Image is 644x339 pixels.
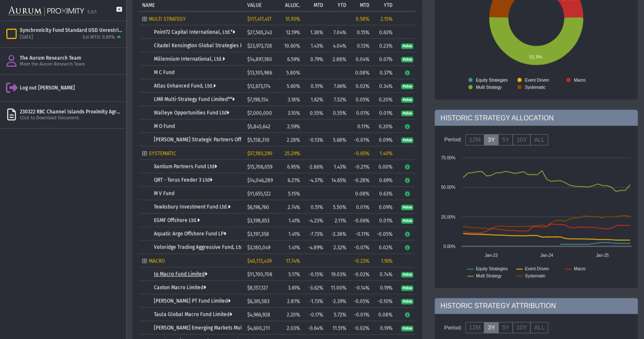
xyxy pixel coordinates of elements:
[384,2,393,8] p: YTD
[247,231,269,237] span: $3,197,358
[326,133,349,146] td: 5.68%
[441,155,455,160] text: 75.00%
[149,258,165,264] span: MACRO
[303,294,326,307] td: -1.73%
[247,285,268,291] span: $8,157,127
[530,322,548,334] label: ALL
[286,30,300,36] span: 12.19%
[401,97,413,102] a: Pulse
[401,218,413,223] a: Pulse
[247,191,271,197] span: $11,655,122
[287,84,300,89] span: 5.60%
[401,97,413,103] span: Pulse
[349,321,372,334] td: -0.02%
[326,106,349,119] td: 0.55%
[401,272,413,278] span: Pulse
[525,85,545,90] text: Systematic
[154,43,264,49] a: Citadel Kensington Global Strategies Fund Ltd.
[372,160,396,173] td: 0.00%
[349,66,372,79] td: 0.08%
[288,97,300,103] span: 3.18%
[540,253,553,258] text: Jan-24
[360,2,370,8] p: MTD
[401,218,413,224] span: Pulse
[372,281,396,294] td: 0.19%
[87,9,97,16] div: 5.0.1
[349,213,372,227] td: -0.06%
[247,30,272,36] span: $27,565,243
[149,151,176,157] span: SYSTEMATIC
[288,272,300,278] span: 5.17%
[349,281,372,294] td: -0.14%
[154,83,216,89] a: Atlas Enhanced Fund, Ltd.
[574,78,586,83] text: Macro
[484,134,499,146] label: 3Y
[247,164,272,170] span: $15,706,059
[303,200,326,213] td: 0.51%
[287,124,300,130] span: 2.59%
[287,57,300,63] span: 6.59%
[574,266,586,271] text: Macro
[372,39,396,52] td: 0.23%
[349,39,372,52] td: 0.13%
[372,133,396,146] td: 0.09%
[8,2,84,21] img: Aurum-Proximity%20white.svg
[303,92,326,106] td: 1.62%
[525,78,549,83] text: Event Driven
[154,285,206,291] a: Caxton Macro Limited
[512,322,531,334] label: 10Y
[352,258,370,264] div: -0.23%
[349,25,372,39] td: 0.15%
[352,151,370,157] div: -0.65%
[596,253,609,258] text: Jan-25
[154,56,225,62] a: Millennium International, Ltd.
[326,213,349,227] td: 2.11%
[154,231,226,237] a: Aquatic Argo Offshore Fund LP
[465,134,484,146] label: 12M
[512,134,531,146] label: 10Y
[288,245,300,251] span: 1.41%
[288,218,300,224] span: 1.41%
[372,213,396,227] td: 0.01%
[288,110,300,116] span: 3.10%
[485,253,498,258] text: Jan-23
[285,151,300,157] span: 25.29%
[314,2,323,8] p: MTD
[441,185,455,189] text: 50.00%
[247,312,270,318] span: $4,966,928
[303,281,326,294] td: -3.62%
[247,178,273,184] span: $14,046,289
[326,160,349,173] td: 1.43%
[154,325,300,331] a: [PERSON_NAME] Emerging Markets Multi-Strategy Fund Limited
[247,137,269,143] span: $5,158,310
[372,106,396,119] td: 0.01%
[142,2,155,8] p: NAME
[20,84,123,91] div: Log out [PERSON_NAME]
[401,57,413,63] span: Pulse
[154,164,217,170] a: Xantium Partners Fund Ltd
[288,178,300,184] span: 6.21%
[349,187,372,200] td: 0.08%
[154,244,247,250] a: Voloridge Trading Aggressive Fund, Ltd.
[498,322,513,334] label: 5Y
[154,204,230,210] a: Tewksbury Investment Fund Ltd.
[530,134,548,146] label: ALL
[154,29,235,35] a: Point72 Capital International, Ltd.*
[401,84,413,89] span: Pulse
[401,271,413,277] a: Pulse
[326,281,349,294] td: 11.00%
[83,34,115,41] div: Est MTD: 0.89%
[372,119,396,133] td: 0.20%
[288,205,300,210] span: 2.74%
[326,39,349,52] td: 4.04%
[303,267,326,281] td: -0.15%
[476,273,501,278] text: Multi Strategy
[375,16,393,22] div: 2.15%
[154,97,235,102] a: LMR Multi-Strategy Fund Limited**
[286,258,300,264] span: 17.74%
[326,52,349,66] td: 2.88%
[338,2,346,8] p: YTD
[372,321,396,334] td: 0.19%
[287,164,300,170] span: 6.95%
[498,134,513,146] label: 5Y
